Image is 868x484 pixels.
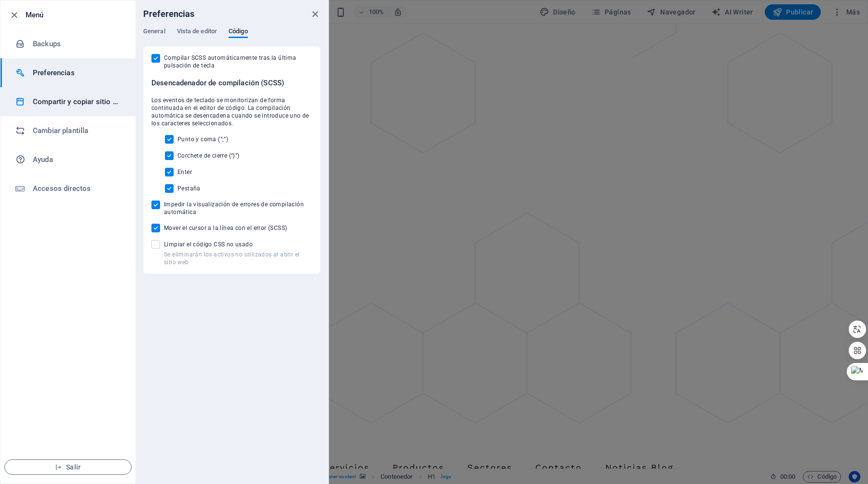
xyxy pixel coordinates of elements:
[164,201,312,216] span: Impedir la visualización de errores de compilación automática
[177,135,228,143] span: Punto y coma (”;”)
[143,27,321,46] div: Preferencias
[164,54,312,69] span: Compilar SCSS automáticamente tras la última pulsación de tecla
[177,26,217,39] span: Vista de editor
[22,427,37,428] button: 1
[33,183,122,194] h6: Accesos directos
[229,26,248,39] span: Código
[177,168,192,176] span: Enter
[22,438,37,440] button: 2
[33,125,122,136] h6: Cambiar plantilla
[143,8,195,20] h6: Preferencias
[151,77,312,89] h6: Desencadenador de compilación (SCSS)
[0,145,136,174] a: Ayuda
[177,185,201,192] span: Pestaña
[151,96,312,127] span: Los eventos de teclado se monitorizan de forma continuada en el editor de código. La compilación ...
[4,459,132,475] button: Salir
[33,67,122,79] h6: Preferencias
[33,38,122,50] h6: Backups
[164,224,287,232] span: Mover el cursor a la línea con el error (SCSS)
[33,154,122,165] h6: Ayuda
[164,251,312,266] p: Se eliminarán los activos no utilizados al abrir el sitio web
[26,9,128,21] h6: Menú
[143,26,165,39] span: General
[33,96,122,108] h6: Compartir y copiar sitio web
[13,463,123,471] span: Salir
[164,241,312,248] span: Limpiar el código CSS no usado
[177,152,240,160] span: Corchete de cierre (“}”)
[309,8,321,20] button: close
